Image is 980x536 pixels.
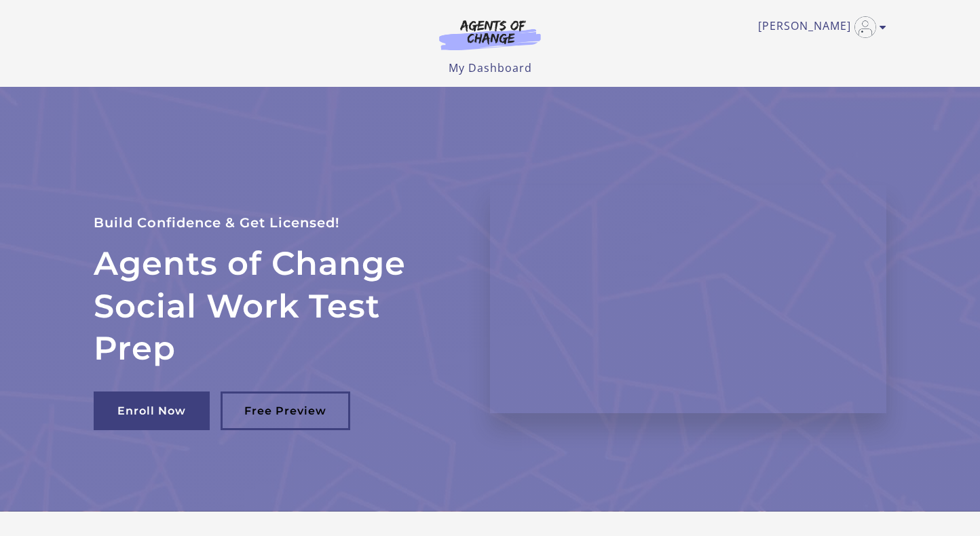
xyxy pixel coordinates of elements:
[425,19,555,50] img: Agents of Change Logo
[449,60,532,75] a: My Dashboard
[94,212,457,234] p: Build Confidence & Get Licensed!
[758,16,880,38] a: Toggle menu
[221,391,350,430] a: Free Preview
[94,391,210,430] a: Enroll Now
[94,242,457,369] h2: Agents of Change Social Work Test Prep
